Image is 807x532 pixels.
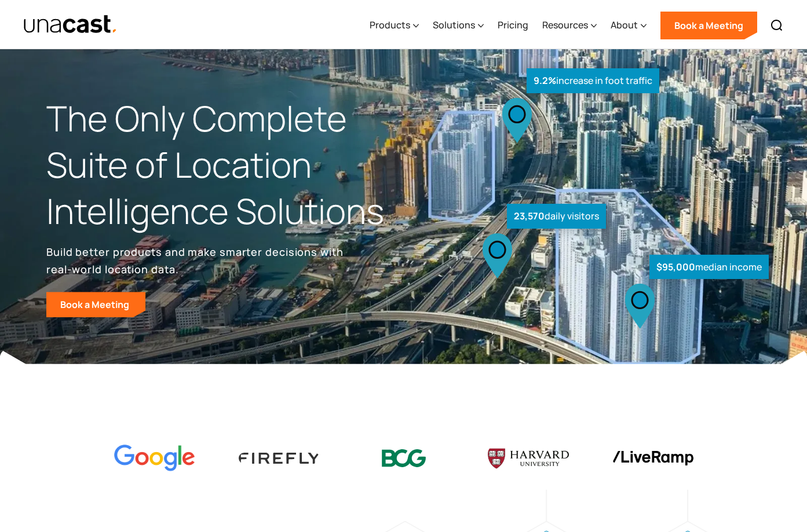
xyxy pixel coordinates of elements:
[114,445,195,472] img: Google logo Color
[433,18,475,32] div: Solutions
[611,2,647,49] div: About
[370,2,419,49] div: Products
[433,2,484,49] div: Solutions
[23,14,118,35] a: home
[542,2,597,49] div: Resources
[534,74,556,87] strong: 9.2%
[363,442,444,475] img: BCG logo
[656,261,695,273] strong: $95,000
[514,210,545,222] strong: 23,570
[611,18,638,32] div: About
[488,445,569,472] img: Harvard U logo
[542,18,588,32] div: Resources
[23,14,118,35] img: Unacast text logo
[612,451,693,465] img: liveramp logo
[46,243,348,278] p: Build better products and make smarter decisions with real-world location data.
[239,453,320,464] img: Firefly Advertising logo
[498,2,528,49] a: Pricing
[527,68,659,93] div: increase in foot traffic
[507,204,606,229] div: daily visitors
[370,18,410,32] div: Products
[649,255,769,280] div: median income
[660,12,757,39] a: Book a Meeting
[770,19,784,32] img: Search icon
[46,96,404,234] h1: The Only Complete Suite of Location Intelligence Solutions
[46,292,145,317] a: Book a Meeting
